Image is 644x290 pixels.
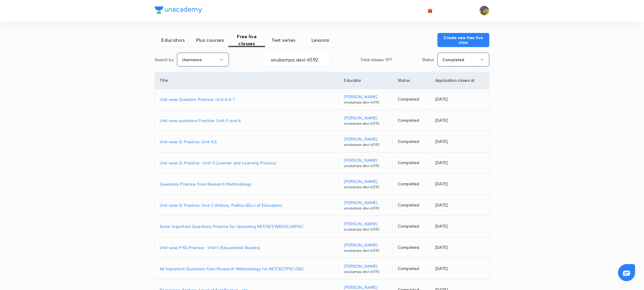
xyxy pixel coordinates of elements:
a: Unit-wise questions Practice: Unit-5 and 6 [160,117,334,124]
p: [PERSON_NAME] [344,263,388,269]
a: [PERSON_NAME]anukampa.devi-6592 [344,242,388,253]
td: Completed [393,237,430,258]
a: Unit-wise Q Practice: Unit-2 (History, Politics &Eco of Education) [160,202,334,208]
p: Search by [155,56,174,63]
button: Username [177,53,229,66]
td: [DATE] [430,258,489,279]
button: Completed [437,53,489,66]
p: Status [422,56,434,63]
p: anukampa.devi-6592 [344,248,388,253]
p: anukampa.devi-6592 [344,227,388,232]
input: Search... [264,52,330,67]
a: [PERSON_NAME]anukampa.devi-6592 [344,221,388,232]
td: Completed [393,174,430,195]
th: Application closes at [430,72,489,89]
p: [PERSON_NAME] [344,94,388,100]
a: [PERSON_NAME]anukampa.devi-6592 [344,115,388,126]
a: Some Important Questions Practice for Upcoming NET/SET/WBSSC/JKPSC [160,223,334,229]
a: [PERSON_NAME]anukampa.devi-6592 [344,94,388,105]
td: Completed [393,131,430,152]
p: anukampa.devi-6592 [344,100,388,105]
a: All Important Questions from Research Methodology for NET/SET/PSC/SSC [160,266,334,272]
span: Educators [155,36,191,44]
a: Unit-wise Q Practice: Unit-4,5 [160,139,334,145]
td: [DATE] [430,195,489,216]
td: [DATE] [430,174,489,195]
a: Unit-wise PYQ Practice : Unit-1 (Educational Studies) [160,244,334,251]
a: [PERSON_NAME]anukampa.devi-6592 [344,263,388,274]
th: Title [155,72,339,89]
p: [PERSON_NAME] [344,178,388,184]
p: [PERSON_NAME] [344,242,388,248]
p: Total classes: 977 [361,56,392,63]
td: [DATE] [430,152,489,174]
th: Educator [339,72,393,89]
span: Free live classes [228,33,265,47]
a: [PERSON_NAME]anukampa.devi-6592 [344,136,388,147]
p: anukampa.devi-6592 [344,184,388,190]
td: [DATE] [430,110,489,131]
th: Status [393,72,430,89]
p: [PERSON_NAME] [344,136,388,142]
span: Test series [265,36,302,44]
a: Company Logo [155,6,202,15]
a: [PERSON_NAME]anukampa.devi-6592 [344,178,388,190]
button: avatar [425,6,435,15]
td: [DATE] [430,89,489,110]
td: Completed [393,152,430,174]
a: Questions Practice from Research Methodology [160,181,334,187]
img: avatar [427,8,433,13]
p: anukampa.devi-6592 [344,142,388,147]
td: [DATE] [430,131,489,152]
p: [PERSON_NAME] [344,115,388,121]
a: Unit-wise Q Practice : Unit-3 (Learner and Learning Process) [160,160,334,166]
span: Lessons [302,36,339,44]
img: Company Logo [155,6,202,14]
td: [DATE] [430,237,489,258]
p: anukampa.devi-6592 [344,121,388,126]
p: [PERSON_NAME] [344,199,388,206]
p: anukampa.devi-6592 [344,163,388,169]
td: Completed [393,216,430,237]
img: sajan k [479,6,489,16]
p: [PERSON_NAME] [344,221,388,227]
td: Completed [393,258,430,279]
p: [PERSON_NAME] [344,157,388,163]
td: [DATE] [430,216,489,237]
span: Plus courses [191,36,228,44]
p: anukampa.devi-6592 [344,269,388,274]
button: Create new free live class [437,33,489,47]
p: anukampa.devi-6592 [344,206,388,211]
td: Completed [393,110,430,131]
td: Completed [393,195,430,216]
a: [PERSON_NAME]anukampa.devi-6592 [344,199,388,211]
a: [PERSON_NAME]anukampa.devi-6592 [344,157,388,169]
td: Completed [393,89,430,110]
a: Unit-wise Question Practice: Unit-6 & 7 [160,96,334,102]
